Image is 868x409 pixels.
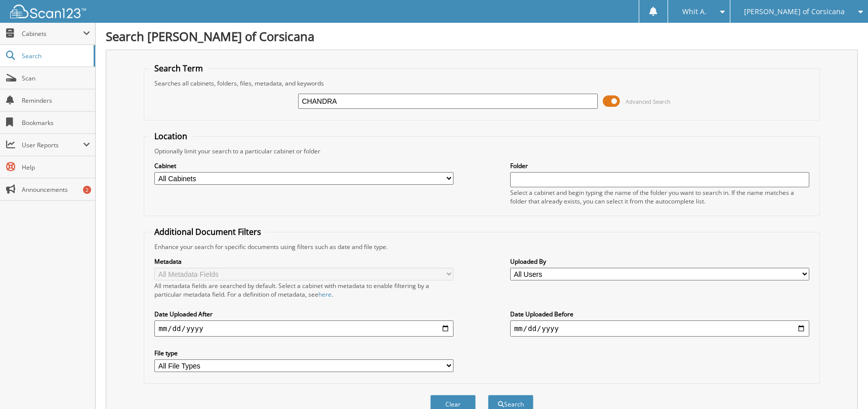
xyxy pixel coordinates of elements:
[510,161,809,170] label: Folder
[154,349,453,357] label: File type
[510,188,809,206] div: Select a cabinet and begin typing the name of the folder you want to search in. If the name match...
[510,320,809,337] input: end
[22,96,90,105] span: Reminders
[106,28,858,45] h1: Search [PERSON_NAME] of Corsicana
[22,141,83,149] span: User Reports
[154,257,453,266] label: Metadata
[22,29,83,38] span: Cabinets
[510,257,809,266] label: Uploaded By
[510,310,809,318] label: Date Uploaded Before
[22,163,90,172] span: Help
[22,185,90,194] span: Announcements
[149,79,814,88] div: Searches all cabinets, folders, files, metadata, and keywords
[149,63,208,74] legend: Search Term
[149,226,266,237] legend: Additional Document Filters
[318,290,332,299] a: here
[154,320,453,337] input: start
[22,74,90,83] span: Scan
[817,360,868,409] iframe: Chat Widget
[149,131,192,142] legend: Location
[154,281,453,299] div: All metadata fields are searched by default. Select a cabinet with metadata to enable filtering b...
[10,5,86,18] img: scan123-logo-white.svg
[22,118,90,127] span: Bookmarks
[744,9,845,15] span: [PERSON_NAME] of Corsicana
[682,9,707,15] span: Whit A.
[154,310,453,318] label: Date Uploaded After
[22,52,89,60] span: Search
[626,98,671,105] span: Advanced Search
[154,161,453,170] label: Cabinet
[149,242,814,251] div: Enhance your search for specific documents using filters such as date and file type.
[83,186,91,194] div: 2
[149,147,814,155] div: Optionally limit your search to a particular cabinet or folder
